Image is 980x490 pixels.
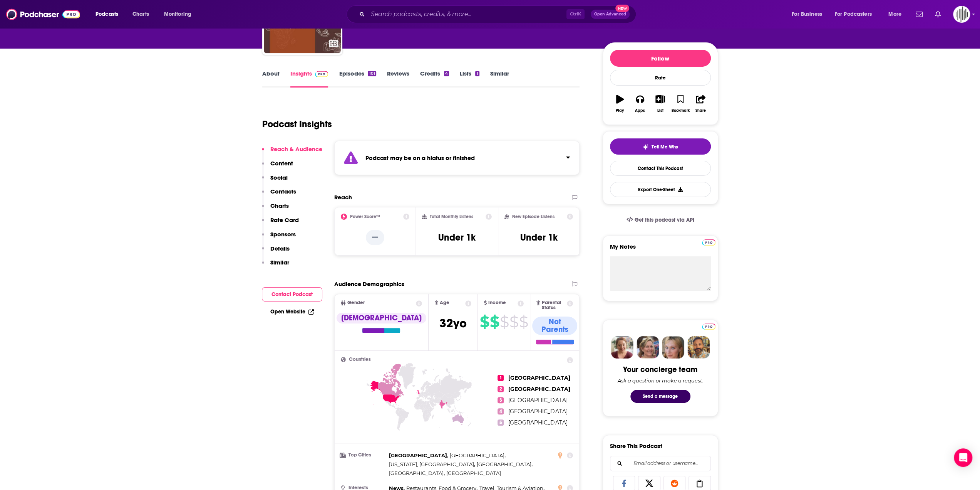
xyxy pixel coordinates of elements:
[610,90,630,118] button: Play
[702,238,715,246] a: Pro website
[270,202,289,209] p: Charts
[498,375,504,381] span: 1
[262,202,289,216] button: Charts
[509,316,518,328] span: $
[334,194,352,201] h2: Reach
[610,50,711,67] button: Follow
[127,8,154,20] a: Charts
[347,300,365,305] span: Gender
[620,210,700,229] a: Get this podcast via API
[888,9,901,20] span: More
[508,408,567,415] span: [GEOGRAPHIC_DATA]
[262,245,290,259] button: Details
[270,231,296,238] p: Sponsors
[954,448,972,467] div: Open Intercom Messenger
[270,259,289,266] p: Similar
[270,188,296,195] p: Contacts
[450,451,506,460] span: ,
[438,232,476,243] h3: Under 1k
[439,316,467,331] span: 32 yo
[132,9,149,20] span: Charts
[519,316,528,328] span: $
[460,70,479,88] a: Lists1
[690,90,710,118] button: Share
[498,386,504,392] span: 2
[542,300,566,310] span: Parental Status
[480,316,489,328] span: $
[164,9,191,20] span: Monitoring
[508,419,567,426] span: [GEOGRAPHIC_DATA]
[508,386,570,392] span: [GEOGRAPHIC_DATA]
[270,160,293,167] p: Content
[477,460,533,469] span: ,
[6,7,80,22] img: Podchaser - Follow, Share and Rate Podcasts
[618,377,703,384] div: Ask a question or make a request.
[490,316,499,328] span: $
[337,313,426,323] div: [DEMOGRAPHIC_DATA]
[610,456,711,471] div: Search followers
[389,452,447,458] span: [GEOGRAPHIC_DATA]
[652,144,678,150] span: Tell Me Why
[262,70,280,88] a: About
[446,470,501,476] span: [GEOGRAPHIC_DATA]
[262,259,289,273] button: Similar
[498,397,504,403] span: 3
[670,90,690,118] button: Bookmark
[159,8,201,20] button: open menu
[630,390,690,403] button: Send a message
[532,317,577,335] div: Not Parents
[95,9,118,20] span: Podcasts
[635,108,645,113] div: Apps
[440,300,449,305] span: Age
[566,9,585,19] span: Ctrl K
[477,461,531,467] span: [GEOGRAPHIC_DATA]
[389,469,445,478] span: ,
[341,453,386,458] h3: Top Cities
[354,5,643,23] div: Search podcasts, credits, & more...
[339,70,376,88] a: Episodes101
[702,323,715,330] img: Podchaser Pro
[270,308,314,315] a: Open Website
[616,108,624,113] div: Play
[315,71,328,77] img: Podchaser Pro
[389,451,448,460] span: ,
[389,470,444,476] span: [GEOGRAPHIC_DATA]
[498,419,504,426] span: 5
[630,90,650,118] button: Apps
[695,108,706,113] div: Share
[262,231,296,245] button: Sponsors
[671,108,689,113] div: Bookmark
[475,71,479,76] div: 1
[262,145,322,160] button: Reach & Audience
[594,12,626,16] span: Open Advanced
[262,216,299,231] button: Rate Card
[883,8,911,20] button: open menu
[512,214,554,219] h2: New Episode Listens
[366,230,384,245] p: --
[610,70,711,86] div: Rate
[650,90,670,118] button: List
[642,144,648,150] img: tell me why sparkle
[520,232,558,243] h3: Under 1k
[591,10,630,19] button: Open AdvancedNew
[616,456,704,471] input: Email address or username...
[610,161,711,176] a: Contact This Podcast
[389,460,475,469] span: ,
[610,138,711,155] button: tell me why sparkleTell Me Why
[637,336,659,359] img: Barbara Profile
[488,300,506,305] span: Income
[830,8,883,20] button: open menu
[687,336,710,359] img: Jon Profile
[262,160,293,174] button: Content
[498,408,504,414] span: 4
[450,452,504,458] span: [GEOGRAPHIC_DATA]
[420,70,449,88] a: Credits4
[334,280,404,288] h2: Audience Demographics
[662,336,684,359] img: Jules Profile
[490,70,509,88] a: Similar
[702,322,715,330] a: Pro website
[611,336,633,359] img: Sydney Profile
[953,6,970,23] img: User Profile
[270,174,288,181] p: Social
